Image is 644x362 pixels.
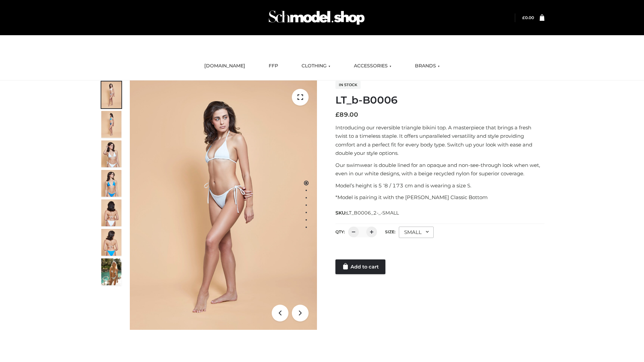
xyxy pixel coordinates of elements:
[335,123,544,158] p: Introducing our reversible triangle bikini top. A masterpiece that brings a fresh twist to a time...
[522,15,525,20] span: £
[101,111,121,138] img: ArielClassicBikiniTop_CloudNine_AzureSky_OW114ECO_2-scaled.jpg
[264,59,283,73] a: FFP
[335,259,385,274] a: Add to cart
[266,4,367,31] img: Schmodel Admin 964
[335,161,544,178] p: Our swimwear is double lined for an opaque and non-see-through look when wet, even in our white d...
[399,227,434,238] div: SMALL
[297,59,335,73] a: CLOTHING
[349,59,396,73] a: ACCESSORIES
[199,59,250,73] a: [DOMAIN_NAME]
[335,111,339,118] span: £
[346,210,399,216] span: LT_B0006_2-_-SMALL
[385,229,395,234] label: Size:
[410,59,445,73] a: BRANDS
[335,94,544,106] h1: LT_b-B0006
[522,15,534,20] bdi: 0.00
[101,258,121,285] img: Arieltop_CloudNine_AzureSky2.jpg
[335,181,544,190] p: Model’s height is 5 ‘8 / 173 cm and is wearing a size S.
[335,193,544,202] p: *Model is pairing it with the [PERSON_NAME] Classic Bottom
[130,80,317,330] img: ArielClassicBikiniTop_CloudNine_AzureSky_OW114ECO_1
[522,15,534,20] a: £0.00
[335,111,358,118] bdi: 89.00
[101,199,121,226] img: ArielClassicBikiniTop_CloudNine_AzureSky_OW114ECO_7-scaled.jpg
[335,209,399,217] span: SKU:
[101,140,121,167] img: ArielClassicBikiniTop_CloudNine_AzureSky_OW114ECO_3-scaled.jpg
[335,229,345,234] label: QTY:
[101,170,121,197] img: ArielClassicBikiniTop_CloudNine_AzureSky_OW114ECO_4-scaled.jpg
[101,81,121,108] img: ArielClassicBikiniTop_CloudNine_AzureSky_OW114ECO_1-scaled.jpg
[335,81,361,89] span: In stock
[101,229,121,256] img: ArielClassicBikiniTop_CloudNine_AzureSky_OW114ECO_8-scaled.jpg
